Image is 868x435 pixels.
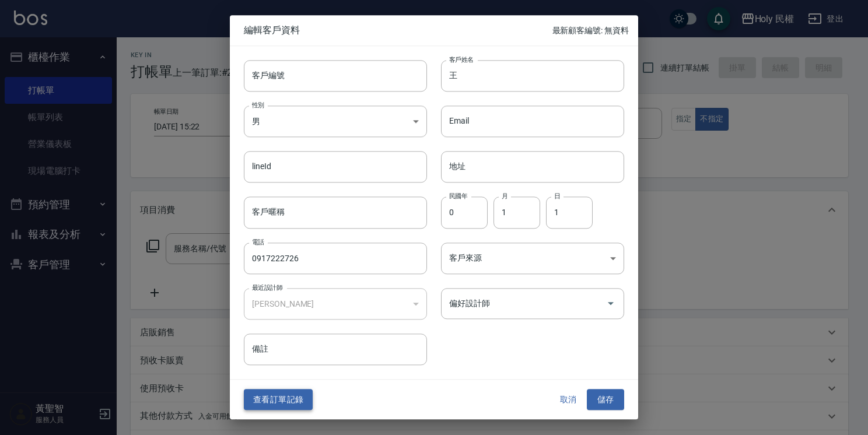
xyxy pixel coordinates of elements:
[552,24,629,37] p: 最新顧客編號: 無資料
[252,237,264,246] label: 電話
[244,288,427,320] div: [PERSON_NAME]
[601,294,620,313] button: Open
[244,24,552,36] span: 編輯客戶資料
[587,389,624,411] button: 儲存
[244,389,313,411] button: 查看訂單記錄
[449,192,467,201] label: 民國年
[244,106,427,137] div: 男
[449,55,474,64] label: 客戶姓名
[502,192,508,201] label: 月
[549,389,587,411] button: 取消
[252,100,264,109] label: 性別
[554,192,560,201] label: 日
[252,283,282,292] label: 最近設計師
